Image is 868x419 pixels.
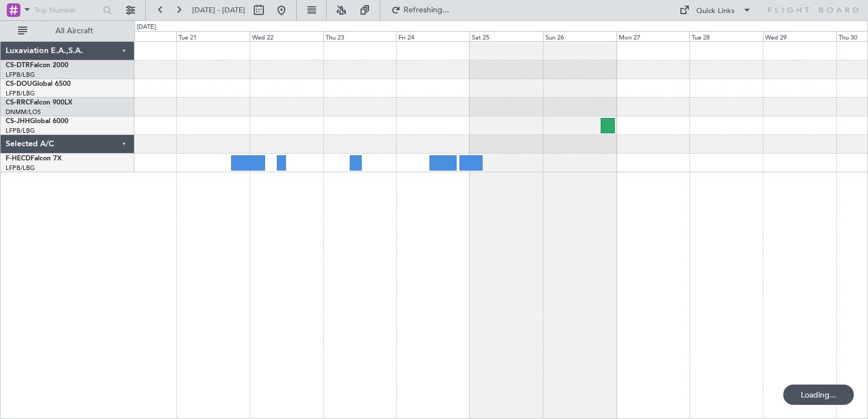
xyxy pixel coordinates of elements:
[6,155,31,162] span: F-HECD
[12,22,123,40] button: All Aircraft
[29,27,119,35] span: All Aircraft
[696,6,735,17] div: Quick Links
[763,31,836,41] div: Wed 29
[6,164,35,172] a: LFPB/LBG
[6,62,30,69] span: CS-DTR
[689,31,763,41] div: Tue 28
[6,99,72,106] a: CS-RRCFalcon 900LX
[543,31,617,41] div: Sun 26
[6,155,62,162] a: F-HECDFalcon 7X
[783,385,854,405] div: Loading...
[396,31,470,41] div: Fri 24
[6,99,30,106] span: CS-RRC
[403,6,450,14] span: Refreshing...
[137,23,156,32] div: [DATE]
[386,1,454,19] button: Refreshing...
[6,118,68,125] a: CS-JHHGlobal 6000
[192,5,245,15] span: [DATE] - [DATE]
[34,2,99,19] input: Trip Number
[6,81,71,88] a: CS-DOUGlobal 6500
[250,31,323,41] div: Wed 22
[6,62,68,69] a: CS-DTRFalcon 2000
[6,126,35,135] a: LFPB/LBG
[103,31,177,41] div: Mon 20
[6,108,41,116] a: DNMM/LOS
[6,118,30,125] span: CS-JHH
[617,31,690,41] div: Mon 27
[323,31,397,41] div: Thu 23
[6,89,35,98] a: LFPB/LBG
[6,71,35,79] a: LFPB/LBG
[674,1,757,19] button: Quick Links
[6,81,32,88] span: CS-DOU
[470,31,543,41] div: Sat 25
[176,31,250,41] div: Tue 21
